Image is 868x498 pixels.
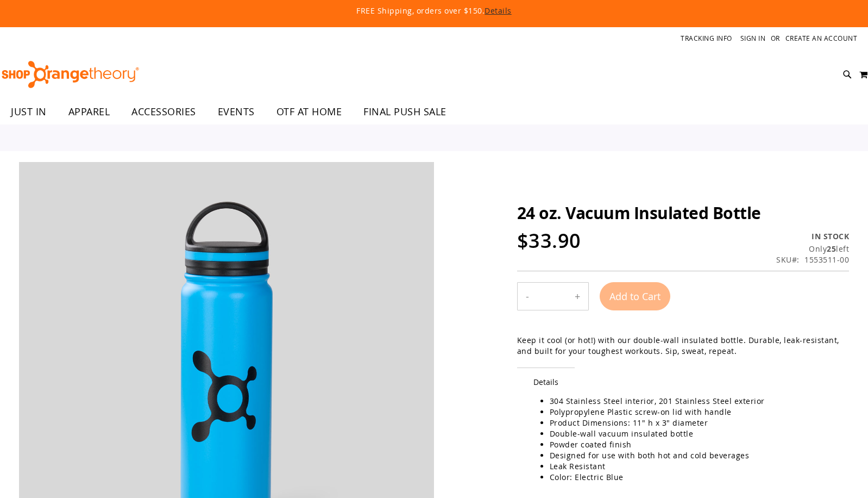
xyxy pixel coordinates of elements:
[681,34,732,43] a: Tracking Info
[108,5,760,16] p: FREE Shipping, orders over $150.
[363,99,446,124] span: FINAL PUSH SALE
[485,5,512,16] a: Details
[517,335,849,357] div: Keep it cool (or hot!) with our double-wall insulated bottle. Durable, leak-resistant, and built ...
[517,202,761,224] span: 24 oz. Vacuum Insulated Bottle
[353,99,457,124] a: FINAL PUSH SALE
[266,99,353,124] a: OTF AT HOME
[276,99,342,124] span: OTF AT HOME
[517,368,575,396] span: Details
[550,450,838,461] li: Designed for use with both hot and cold beverages
[518,283,537,310] button: Decrease product quantity
[776,231,849,242] div: Availability
[131,99,196,124] span: ACCESSORIES
[740,34,766,43] a: Sign In
[537,283,567,309] input: Product quantity
[68,99,110,124] span: APPAREL
[776,254,800,265] strong: SKU
[218,99,255,124] span: EVENTS
[517,227,581,254] span: $33.90
[550,461,838,472] li: Leak Resistant
[776,244,849,254] div: Only 25 left
[812,231,849,241] span: In stock
[58,99,121,124] a: APPAREL
[567,283,588,310] button: Increase product quantity
[550,428,838,439] li: Double-wall vacuum insulated bottle
[785,34,858,43] a: Create an Account
[550,407,838,418] li: Polypropylene Plastic screw-on lid with handle
[207,99,266,124] a: EVENTS
[121,99,207,124] a: ACCESSORIES
[11,99,47,124] span: JUST IN
[550,418,838,428] li: Product Dimensions: 11" h x 3" diameter
[550,439,838,450] li: Powder coated finish
[827,244,836,254] strong: 25
[804,254,849,265] div: 1553511-00
[550,472,838,483] li: Color: Electric Blue
[550,396,838,407] li: 304 Stainless Steel interior, 201 Stainless Steel exterior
